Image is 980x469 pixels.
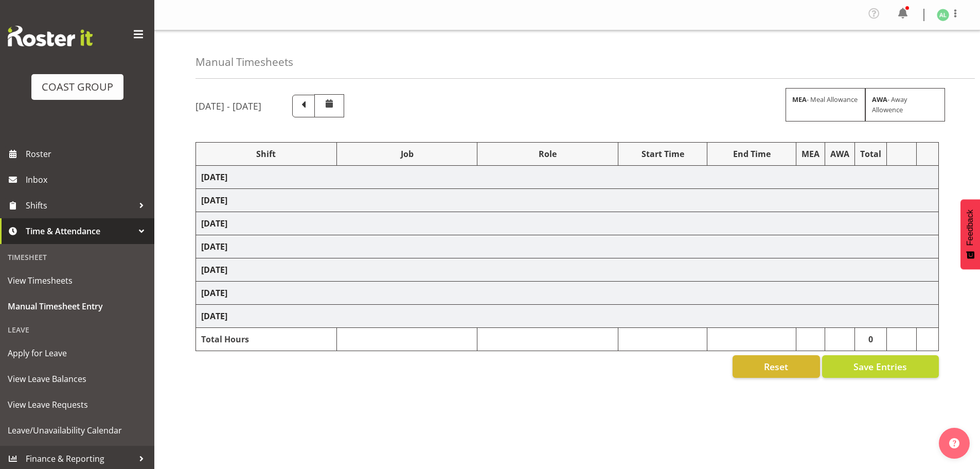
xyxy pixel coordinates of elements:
strong: MEA [792,95,807,104]
span: View Timesheets [8,273,147,288]
td: [DATE] [196,258,939,282]
img: annie-lister1125.jpg [937,9,949,21]
span: Roster [26,146,149,162]
td: [DATE] [196,235,939,258]
a: View Timesheets [3,268,152,293]
div: Total [860,148,881,160]
td: Total Hours [196,328,337,351]
td: [DATE] [196,212,939,235]
td: [DATE] [196,166,939,189]
span: Reset [764,360,788,373]
h5: [DATE] - [DATE] [195,100,261,112]
div: Shift [201,148,331,160]
div: - Meal Allowance [786,88,865,121]
img: help-xxl-2.png [949,438,959,448]
span: Manual Timesheet Entry [8,299,147,314]
a: Apply for Leave [3,340,152,366]
div: Start Time [623,148,702,160]
div: AWA [830,148,849,160]
span: Feedback [966,210,975,246]
a: View Leave Requests [3,392,152,418]
td: [DATE] [196,282,939,305]
span: Apply for Leave [8,345,147,361]
div: Leave [3,319,152,340]
span: View Leave Requests [8,397,147,412]
a: Manual Timesheet Entry [3,293,152,319]
span: Leave/Unavailability Calendar [8,423,147,438]
span: Finance & Reporting [26,451,134,466]
span: View Leave Balances [8,371,147,387]
a: Leave/Unavailability Calendar [3,418,152,443]
div: Timesheet [3,247,152,268]
button: Reset [733,355,820,378]
div: Job [342,148,472,160]
td: [DATE] [196,189,939,212]
div: MEA [801,148,819,160]
div: - Away Allowence [865,88,945,121]
img: Rosterit website logo [8,26,93,46]
a: View Leave Balances [3,366,152,392]
span: Time & Attendance [26,223,134,239]
h4: Manual Timesheets [195,56,293,68]
div: End Time [712,148,791,160]
span: Save Entries [853,360,907,373]
button: Feedback - Show survey [960,199,980,269]
div: COAST GROUP [42,79,113,95]
span: Shifts [26,198,134,213]
div: Role [483,148,613,160]
button: Save Entries [822,355,939,378]
td: [DATE] [196,305,939,328]
strong: AWA [872,95,887,104]
span: Inbox [26,172,149,187]
td: 0 [855,328,887,351]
